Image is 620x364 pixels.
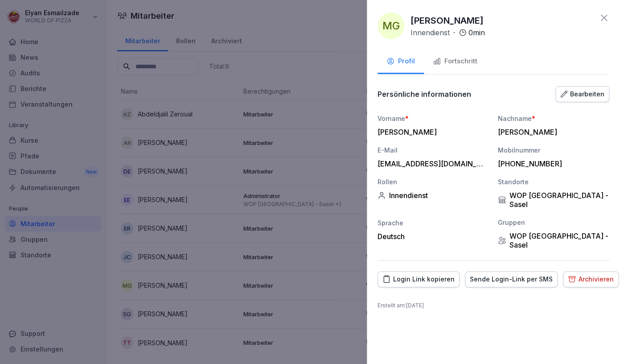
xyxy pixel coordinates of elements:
[498,191,609,209] div: WOP [GEOGRAPHIC_DATA] - Sasel
[465,271,558,287] button: Sende Login-Link per SMS
[378,12,404,39] div: MG
[378,90,471,99] p: Persönliche informationen
[468,27,485,38] p: 0 min
[498,232,609,249] div: WOP [GEOGRAPHIC_DATA] - Sasel
[378,302,609,310] p: Erstellt am : [DATE]
[498,218,609,227] div: Gruppen
[433,56,477,66] div: Fortschritt
[498,145,609,155] div: Mobilnummer
[386,56,415,66] div: Profil
[411,27,485,38] div: ·
[378,191,489,200] div: Innendienst
[470,274,553,284] div: Sende Login-Link per SMS
[378,114,489,123] div: Vorname
[378,232,489,241] div: Deutsch
[382,274,455,284] div: Login Link kopieren
[498,128,605,136] div: [PERSON_NAME]
[560,89,604,99] div: Bearbeiten
[411,27,450,38] p: Innendienst
[378,177,489,186] div: Rollen
[498,114,609,123] div: Nachname
[424,50,486,74] button: Fortschritt
[555,86,609,102] button: Bearbeiten
[498,159,605,168] div: [PHONE_NUMBER]
[563,271,619,287] button: Archivieren
[411,14,484,27] p: [PERSON_NAME]
[378,218,489,227] div: Sprache
[378,145,489,155] div: E-Mail
[498,177,609,186] div: Standorte
[568,274,614,284] div: Archivieren
[378,271,460,287] button: Login Link kopieren
[378,50,424,74] button: Profil
[378,159,485,168] div: [EMAIL_ADDRESS][DOMAIN_NAME]
[378,128,485,136] div: [PERSON_NAME]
